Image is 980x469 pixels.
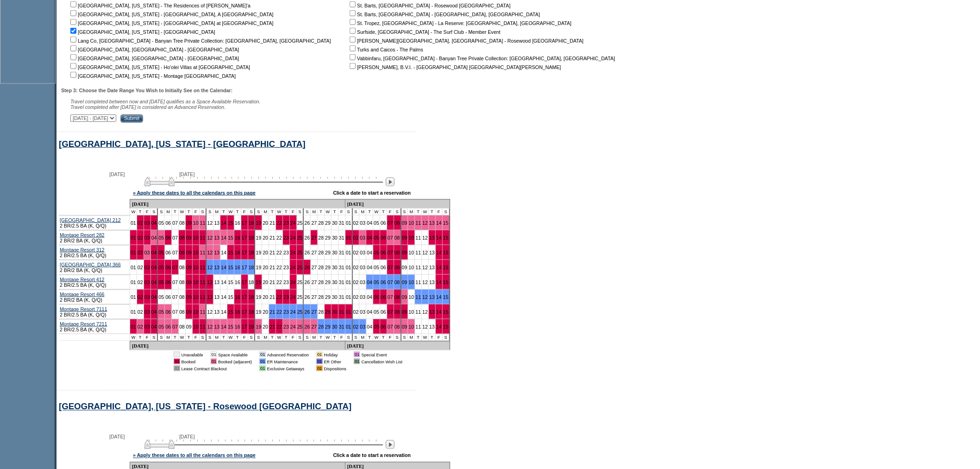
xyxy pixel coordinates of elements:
[144,220,150,226] a: 03
[256,250,261,255] a: 19
[165,250,171,255] a: 06
[367,250,372,255] a: 04
[304,294,310,300] a: 26
[402,235,408,241] a: 09
[144,309,150,315] a: 03
[304,279,310,285] a: 26
[172,220,178,226] a: 07
[242,294,247,300] a: 17
[388,250,393,255] a: 07
[395,235,400,241] a: 08
[214,294,220,300] a: 13
[228,279,233,285] a: 15
[276,279,282,285] a: 22
[332,265,338,270] a: 30
[235,294,240,300] a: 16
[172,265,178,270] a: 07
[346,265,352,270] a: 01
[415,220,421,226] a: 11
[214,279,220,285] a: 13
[339,279,345,285] a: 31
[429,235,435,241] a: 13
[144,279,150,285] a: 03
[290,279,296,285] a: 24
[138,250,143,255] a: 02
[138,279,143,285] a: 02
[436,279,442,285] a: 14
[436,294,442,300] a: 14
[304,220,310,226] a: 26
[276,220,282,226] a: 22
[186,265,192,270] a: 09
[386,177,395,186] img: Next
[193,235,199,241] a: 10
[235,250,240,255] a: 16
[311,279,317,285] a: 27
[360,250,365,255] a: 03
[381,250,386,255] a: 06
[256,265,261,270] a: 19
[235,265,240,270] a: 16
[311,294,317,300] a: 27
[436,265,442,270] a: 14
[249,235,254,241] a: 18
[395,279,400,285] a: 08
[249,220,254,226] a: 18
[221,279,226,285] a: 14
[318,250,324,255] a: 28
[429,294,435,300] a: 13
[325,294,331,300] a: 29
[283,250,289,255] a: 23
[311,250,317,255] a: 27
[402,250,408,255] a: 09
[276,235,282,241] a: 22
[304,265,310,270] a: 26
[235,279,240,285] a: 16
[131,250,136,255] a: 01
[263,265,268,270] a: 20
[367,220,372,226] a: 04
[172,235,178,241] a: 07
[325,235,331,241] a: 29
[415,265,421,270] a: 11
[249,250,254,255] a: 18
[221,265,226,270] a: 14
[228,250,233,255] a: 15
[221,250,226,255] a: 14
[263,235,268,241] a: 20
[179,309,185,315] a: 08
[158,250,164,255] a: 05
[297,279,303,285] a: 25
[214,235,220,241] a: 13
[228,294,233,300] a: 15
[381,279,386,285] a: 06
[242,250,247,255] a: 17
[193,279,199,285] a: 10
[374,265,379,270] a: 05
[360,265,365,270] a: 03
[422,279,428,285] a: 12
[172,279,178,285] a: 07
[318,265,324,270] a: 28
[186,309,192,315] a: 09
[304,250,310,255] a: 26
[353,279,359,285] a: 02
[353,250,359,255] a: 02
[346,294,352,300] a: 01
[270,279,275,285] a: 21
[374,220,379,226] a: 05
[165,279,171,285] a: 06
[60,306,107,312] a: Montage Resort 7111
[415,235,421,241] a: 11
[242,235,247,241] a: 17
[290,294,296,300] a: 24
[395,265,400,270] a: 08
[429,220,435,226] a: 13
[374,235,379,241] a: 05
[290,250,296,255] a: 24
[256,235,261,241] a: 19
[263,220,268,226] a: 20
[207,309,213,315] a: 12
[200,309,206,315] a: 11
[290,220,296,226] a: 24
